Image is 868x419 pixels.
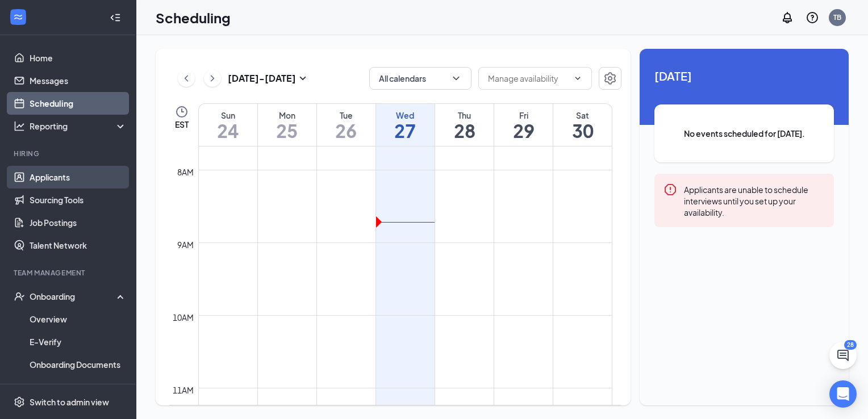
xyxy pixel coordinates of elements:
[369,67,471,90] button: All calendarsChevronDown
[450,73,462,84] svg: ChevronDown
[435,104,494,146] a: August 28, 2025
[199,104,257,146] a: August 24, 2025
[207,72,218,85] svg: ChevronRight
[110,12,121,23] svg: Collapse
[30,396,109,408] div: Switch to admin view
[317,121,375,140] h1: 26
[30,47,127,69] a: Home
[317,110,375,121] div: Tue
[836,349,850,362] svg: ChatActive
[14,149,124,158] div: Hiring
[829,380,857,408] div: Open Intercom Messenger
[30,234,127,257] a: Talent Network
[488,72,569,85] input: Manage availability
[258,110,316,121] div: Mon
[435,110,494,121] div: Thu
[553,104,612,146] a: August 30, 2025
[30,308,127,330] a: Overview
[376,104,435,146] a: August 27, 2025
[14,396,25,408] svg: Settings
[228,72,296,85] h3: [DATE] - [DATE]
[494,104,553,146] a: August 29, 2025
[844,340,857,350] div: 28
[599,67,621,90] button: Settings
[494,110,553,121] div: Fri
[30,92,127,115] a: Scheduling
[663,183,677,196] svg: Error
[317,104,375,146] a: August 26, 2025
[14,268,124,278] div: Team Management
[573,74,582,83] svg: ChevronDown
[181,72,192,85] svg: ChevronLeft
[833,12,841,22] div: TB
[376,110,435,121] div: Wed
[14,291,25,302] svg: UserCheck
[175,119,189,130] span: EST
[806,11,819,24] svg: QuestionInfo
[258,121,316,140] h1: 25
[684,183,825,218] div: Applicants are unable to schedule interviews until you set up your availability.
[296,72,310,85] svg: SmallChevronDown
[654,67,834,85] span: [DATE]
[30,330,127,353] a: E-Verify
[199,121,257,140] h1: 24
[156,8,231,27] h1: Scheduling
[30,211,127,234] a: Job Postings
[30,188,127,211] a: Sourcing Tools
[30,120,127,132] div: Reporting
[204,70,221,87] button: ChevronRight
[553,121,612,140] h1: 30
[829,342,857,369] button: ChatActive
[553,110,612,121] div: Sat
[170,384,196,396] div: 11am
[435,121,494,140] h1: 28
[170,311,196,324] div: 10am
[376,121,435,140] h1: 27
[30,69,127,92] a: Messages
[494,121,553,140] h1: 29
[12,11,24,23] svg: WorkstreamLogo
[258,104,316,146] a: August 25, 2025
[30,291,117,302] div: Onboarding
[677,127,811,140] span: No events scheduled for [DATE].
[30,353,127,376] a: Onboarding Documents
[175,166,196,178] div: 8am
[178,70,195,87] button: ChevronLeft
[603,72,617,85] svg: Settings
[30,376,127,399] a: Activity log
[199,110,257,121] div: Sun
[175,238,196,251] div: 9am
[175,105,189,119] svg: Clock
[30,166,127,188] a: Applicants
[781,11,794,24] svg: Notifications
[14,120,25,132] svg: Analysis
